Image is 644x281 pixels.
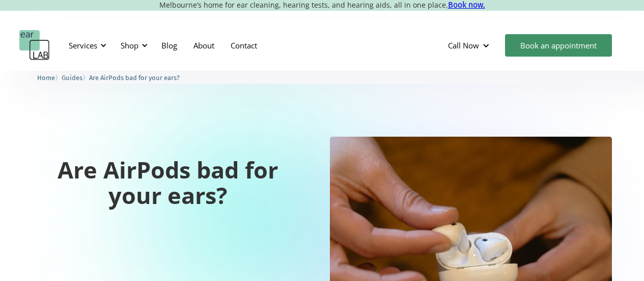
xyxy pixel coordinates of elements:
[153,31,185,60] a: Blog
[89,74,180,82] span: Are AirPods bad for your ears?
[222,31,265,60] a: Contact
[62,74,82,82] span: Guides
[505,34,612,57] a: Book an appointment
[37,74,55,82] span: Home
[19,30,50,61] a: home
[37,72,55,82] a: Home
[69,40,97,50] div: Services
[185,31,222,60] a: About
[121,40,138,50] div: Shop
[32,157,303,208] h1: Are AirPods bad for your ears?
[440,30,500,61] div: Call Now
[62,72,89,83] li: 〉
[63,30,109,61] div: Services
[115,30,151,61] div: Shop
[62,72,82,82] a: Guides
[448,40,479,50] div: Call Now
[89,72,180,82] a: Are AirPods bad for your ears?
[37,72,62,83] li: 〉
